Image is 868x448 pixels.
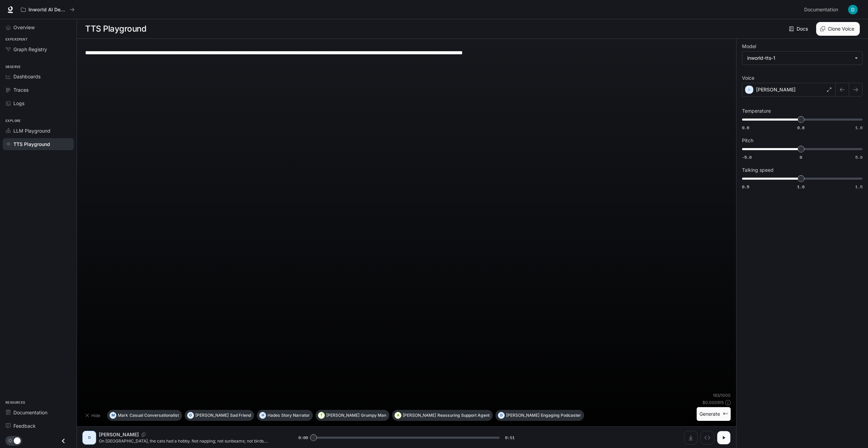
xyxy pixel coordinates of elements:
span: 0.5 [742,184,749,190]
a: Documentation [801,3,843,16]
button: Clone Voice [816,22,860,36]
button: User avatar [846,3,860,16]
div: M [110,410,116,421]
p: [PERSON_NAME] [326,413,359,417]
div: D [498,410,504,421]
p: $ 0.000915 [703,400,724,405]
p: On [GEOGRAPHIC_DATA], the cats had a hobby. Not napping; not sunbeams; not birds. Problems. Small... [99,438,282,444]
a: Overview [3,21,74,33]
span: 0:11 [505,434,515,441]
p: [PERSON_NAME] [756,86,796,93]
span: 0.6 [742,125,749,131]
p: [PERSON_NAME] [99,431,139,438]
a: Docs [788,22,811,36]
div: inworld-tts-1 [742,52,862,65]
p: Model [742,44,756,49]
span: 0 [800,154,802,160]
p: Casual Conversationalist [129,413,179,417]
span: Traces [13,86,28,93]
span: Graph Registry [13,46,47,53]
a: TTS Playground [3,138,74,150]
a: Logs [3,97,74,109]
div: D [84,432,95,443]
button: Inspect [700,431,714,445]
button: Copy Voice ID [139,433,148,437]
p: Inworld AI Demos [28,7,67,13]
p: [PERSON_NAME] [195,413,229,417]
p: Story Narrator [281,413,310,417]
button: Download audio [684,431,698,445]
p: Talking speed [742,168,774,172]
h1: TTS Playground [85,22,146,36]
button: O[PERSON_NAME]Sad Friend [185,410,254,421]
p: ⌘⏎ [723,412,728,416]
span: 1.0 [797,184,804,190]
p: Voice [742,76,754,80]
p: 183 / 1000 [713,392,731,398]
div: A [395,410,401,421]
div: O [187,410,194,421]
span: Documentation [13,409,47,416]
div: inworld-tts-1 [747,55,851,61]
a: LLM Playground [3,125,74,137]
button: Hide [82,410,104,421]
p: Hades [267,413,280,417]
span: LLM Playground [13,127,50,134]
p: [PERSON_NAME] [403,413,436,417]
div: H [260,410,266,421]
p: Engaging Podcaster [541,413,581,417]
a: Graph Registry [3,43,74,55]
span: Dashboards [13,73,41,80]
p: [PERSON_NAME] [506,413,539,417]
a: Feedback [3,420,74,432]
button: Generate⌘⏎ [697,407,731,421]
button: MMarkCasual Conversationalist [107,410,182,421]
span: Feedback [13,422,36,429]
span: -5.0 [742,154,752,160]
a: Documentation [3,406,74,418]
span: 1.0 [855,125,863,131]
p: Mark [118,413,128,417]
p: Temperature [742,109,771,113]
span: TTS Playground [13,141,50,148]
img: User avatar [848,5,858,14]
span: Dark mode toggle [14,437,21,444]
button: HHadesStory Narrator [257,410,313,421]
span: 1.5 [855,184,863,190]
a: Traces [3,84,74,96]
p: Sad Friend [230,413,251,417]
button: Close drawer [56,434,71,448]
span: 0.8 [797,125,804,131]
span: Logs [13,100,24,107]
span: Overview [13,24,35,31]
button: A[PERSON_NAME]Reassuring Support Agent [392,410,493,421]
span: 5.0 [855,154,863,160]
p: Reassuring Support Agent [437,413,490,417]
span: Documentation [804,5,838,14]
button: T[PERSON_NAME]Grumpy Man [316,410,389,421]
a: Dashboards [3,70,74,82]
button: D[PERSON_NAME]Engaging Podcaster [495,410,584,421]
button: All workspaces [18,3,78,16]
div: T [318,410,324,421]
span: 0:00 [298,434,308,441]
p: Pitch [742,138,753,143]
p: Grumpy Man [361,413,386,417]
